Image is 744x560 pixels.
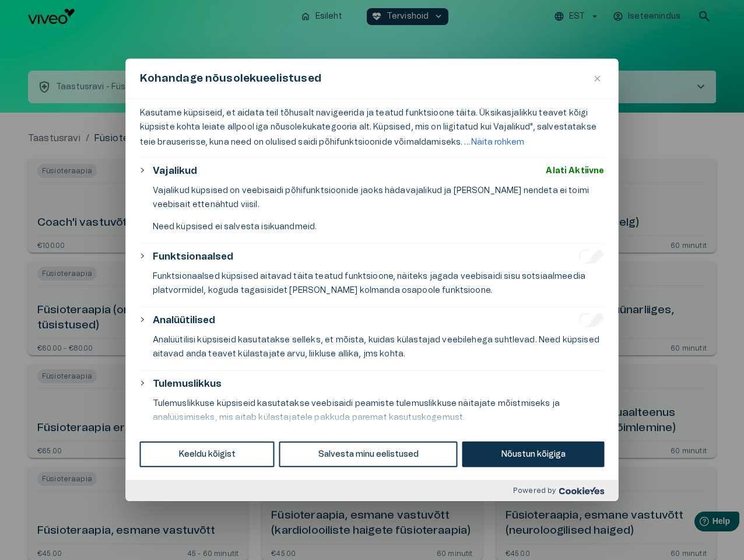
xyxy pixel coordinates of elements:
button: Tulemuslikkus [153,377,222,391]
input: Luba Analüütilised [579,313,605,327]
button: Salvesta minu eelistused [279,442,458,467]
p: Tulemuslikkuse küpsiseid kasutatakse veebisaidi peamiste tulemuslikkuse näitajate mõistmiseks ja ... [153,397,605,425]
button: Nõustun kõigiga [462,442,605,467]
img: Cookieyes logo [559,487,605,495]
p: Funktsionaalsed küpsised aitavad täita teatud funktsioone, näiteks jagada veebisaidi sisu sotsiaa... [153,269,605,297]
span: Alati Aktiivne [546,164,604,178]
button: Vajalikud [153,164,197,178]
div: Kohandage nõusolekueelistused [126,59,619,501]
img: Close [595,76,601,82]
span: Help [59,9,77,19]
div: Powered by [126,480,619,501]
p: Kasutame küpsiseid, et aidata teil tõhusalt navigeerida ja teatud funktsioone täita. Üksikasjalik... [140,106,605,150]
p: Need küpsised ei salvesta isikuandmeid. [153,220,605,234]
span: Kohandage nõusolekueelistused [140,72,321,86]
p: Analüütilisi küpsiseid kasutatakse selleks, et mõista, kuidas külastajad veebilehega suhtlevad. N... [153,333,605,361]
button: Funktsionaalsed [153,250,233,264]
input: Luba Funktsionaalsed [579,250,605,264]
button: Keeldu kõigist [140,442,275,467]
button: Sulge [591,72,605,86]
p: Vajalikud küpsised on veebisaidi põhifunktsioonide jaoks hädavajalikud ja [PERSON_NAME] nendeta e... [153,184,605,212]
button: Analüütilised [153,313,215,327]
button: Näita rohkem [470,134,525,150]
